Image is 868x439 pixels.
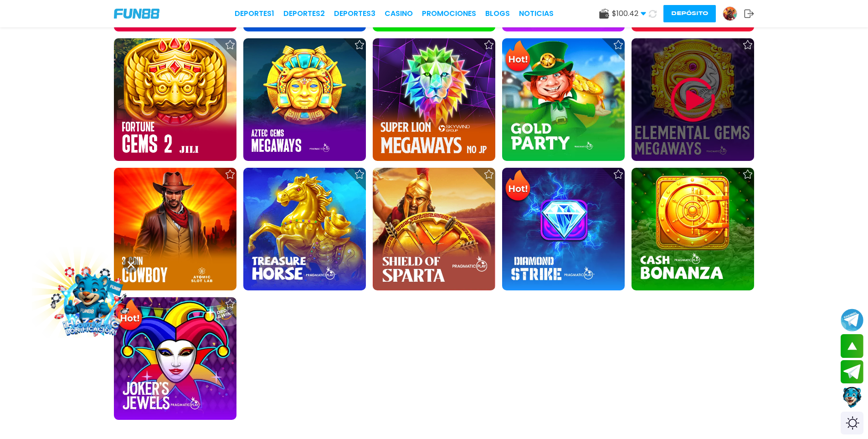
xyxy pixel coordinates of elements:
[519,8,554,19] a: NOTICIAS
[334,8,375,19] a: Deportes3
[503,39,533,75] img: Hot
[612,8,646,19] span: $ 100.42
[114,38,236,161] img: Fortune Gems 2
[723,7,737,21] img: Avatar
[114,9,159,19] img: Company Logo
[666,72,720,127] img: Play Game
[485,8,510,19] a: BLOGS
[502,168,625,290] img: Diamond Strike
[373,168,495,290] img: Shield of Sparta
[422,8,476,19] a: Promociones
[114,168,236,290] img: 3 Coin Cowboy
[114,297,236,420] img: Joker's Jewels
[283,8,325,19] a: Deportes2
[841,334,863,358] button: scroll up
[841,308,863,332] button: Join telegram channel
[632,168,754,290] img: Cash Bonanza
[385,8,413,19] a: CASINO
[841,386,863,409] button: Contact customer service
[841,360,863,384] button: Join telegram
[235,8,274,19] a: Deportes1
[503,169,533,204] img: Hot
[243,168,366,290] img: Treasure Horse
[243,38,366,161] img: Aztec Gems Megaways
[663,5,716,22] button: Depósito
[373,38,495,161] img: Super Lion Megaways no JP
[841,412,863,434] div: Switch theme
[47,258,135,346] img: Image Link
[723,6,744,21] a: Avatar
[502,38,625,161] img: Gold Party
